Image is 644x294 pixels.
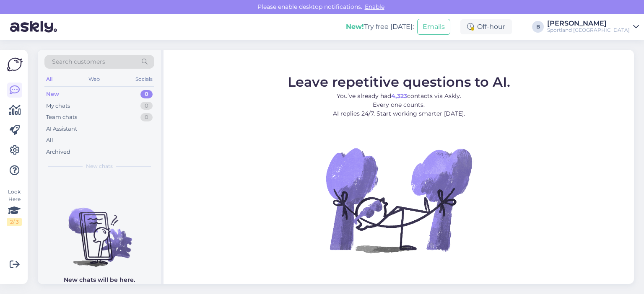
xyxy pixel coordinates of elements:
[391,92,407,99] b: 4,323
[547,27,630,34] div: Sportland [GEOGRAPHIC_DATA]
[7,57,23,72] img: Askly Logo
[140,102,153,110] div: 0
[140,90,153,98] div: 0
[288,73,510,90] span: Leave repetitive questions to AI.
[288,91,510,118] p: You’ve already had contacts via Askly. Every one counts. AI replies 24/7. Start working smarter [...
[346,22,414,32] div: Try free [DATE]:
[46,102,70,110] div: My chats
[417,19,450,35] button: Emails
[140,113,153,121] div: 0
[547,20,630,27] div: [PERSON_NAME]
[7,218,22,226] div: 2 / 3
[46,90,59,98] div: New
[46,136,53,144] div: All
[46,148,70,156] div: Archived
[44,74,54,85] div: All
[547,20,639,34] a: [PERSON_NAME]Sportland [GEOGRAPHIC_DATA]
[362,3,387,10] span: Enable
[532,21,544,33] div: B
[346,23,364,31] b: New!
[46,113,77,121] div: Team chats
[87,74,101,85] div: Web
[46,125,77,133] div: AI Assistant
[52,57,105,66] span: Search customers
[38,193,161,268] img: No chats
[64,276,135,284] p: New chats will be here.
[86,162,113,170] span: New chats
[460,19,512,34] div: Off-hour
[7,188,22,226] div: Look Here
[323,124,474,275] img: No Chat active
[134,74,154,85] div: Socials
